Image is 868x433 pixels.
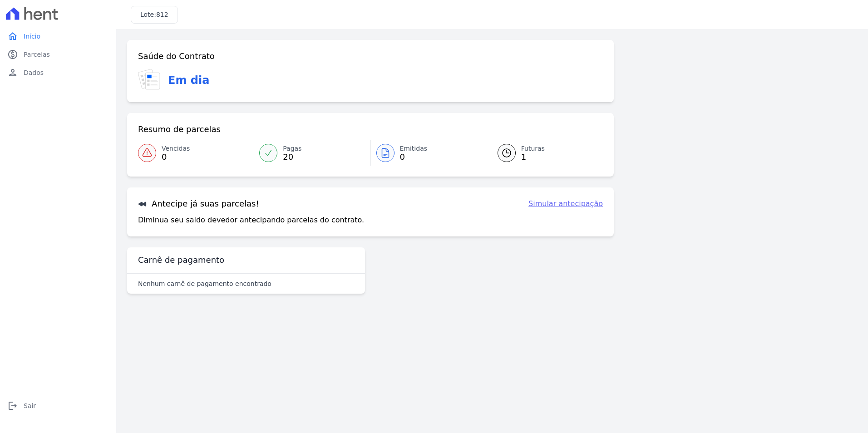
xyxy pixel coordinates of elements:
[156,11,168,18] span: 812
[521,153,545,161] span: 1
[138,198,259,209] h3: Antecipe já suas parcelas!
[24,401,36,410] span: Sair
[283,153,301,161] span: 20
[138,140,254,166] a: Vencidas 0
[138,255,224,266] h3: Carnê de pagamento
[140,10,168,20] h3: Lote:
[24,32,40,41] span: Início
[487,140,603,166] a: Futuras 1
[4,27,113,45] a: homeInício
[4,45,113,64] a: paidParcelas
[400,153,428,161] span: 0
[521,144,545,153] span: Futuras
[138,215,364,226] p: Diminua seu saldo devedor antecipando parcelas do contrato.
[400,144,428,153] span: Emitidas
[7,49,18,60] i: paid
[138,51,215,62] h3: Saúde do Contrato
[168,72,209,89] h3: Em dia
[7,31,18,42] i: home
[162,144,190,153] span: Vencidas
[24,50,50,59] span: Parcelas
[4,397,113,415] a: logoutSair
[24,68,44,77] span: Dados
[371,140,487,166] a: Emitidas 0
[7,400,18,411] i: logout
[4,64,113,82] a: personDados
[528,198,603,209] a: Simular antecipação
[7,67,18,78] i: person
[283,144,301,153] span: Pagas
[162,153,190,161] span: 0
[138,279,271,288] p: Nenhum carnê de pagamento encontrado
[138,124,221,135] h3: Resumo de parcelas
[254,140,370,166] a: Pagas 20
